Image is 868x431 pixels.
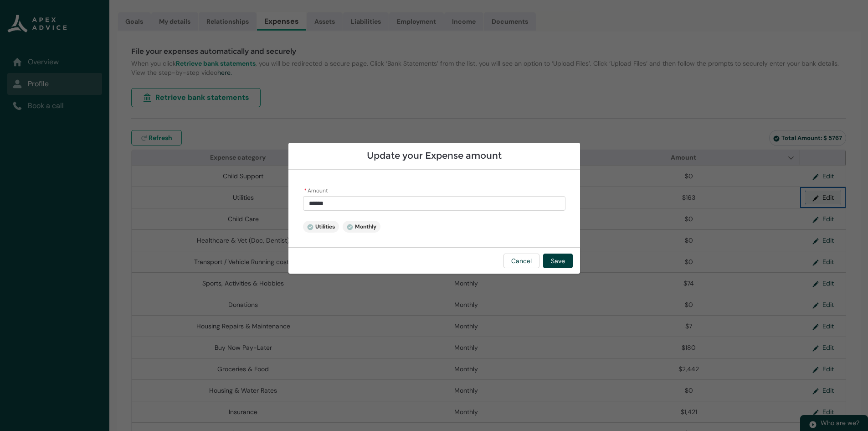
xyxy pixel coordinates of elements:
h2: Update your Expense amount [296,150,573,161]
button: Save [543,254,573,268]
span: Monthly [347,223,376,230]
abbr: required [304,187,307,194]
button: Cancel [503,254,539,268]
span: Utilities [307,223,335,230]
label: Amount [303,184,332,195]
